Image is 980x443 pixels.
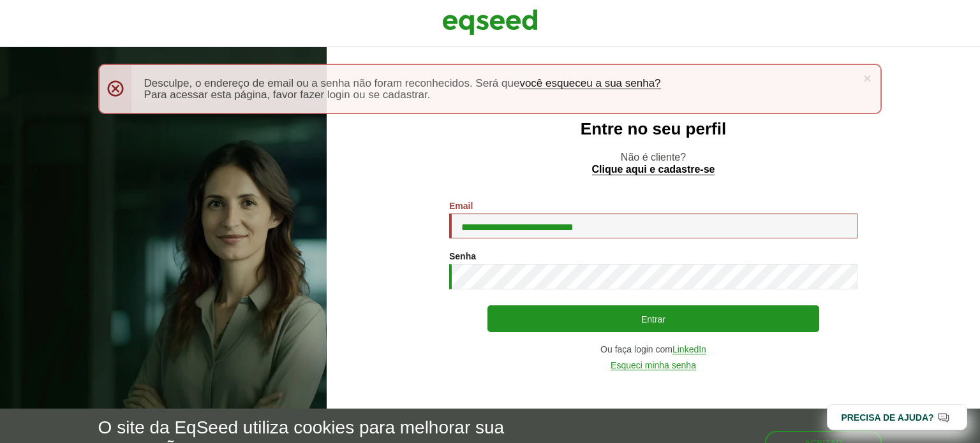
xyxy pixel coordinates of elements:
a: Clique aqui e cadastre-se [592,164,715,175]
label: Senha [449,252,476,261]
a: você esqueceu a sua senha? [519,78,660,89]
label: Email [449,201,473,210]
div: Ou faça login com [449,345,857,354]
a: LinkedIn [672,345,706,354]
a: Esqueci minha senha [611,361,696,370]
button: Entrar [487,305,819,332]
h2: Entre no seu perfil [352,120,954,138]
p: Não é cliente? [352,151,954,175]
a: × [863,71,871,85]
li: Para acessar esta página, favor fazer login ou se cadastrar. [144,89,856,100]
img: EqSeed Logo [442,6,538,38]
li: Desculpe, o endereço de email ou a senha não foram reconhecidos. Será que [144,78,856,89]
